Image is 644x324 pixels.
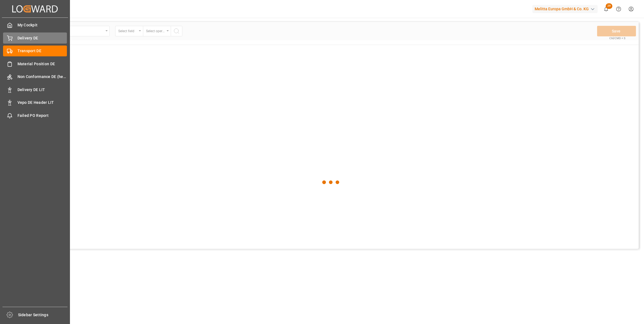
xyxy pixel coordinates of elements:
a: Failed PO Report [3,110,67,121]
span: 29 [606,3,612,9]
button: Help Center [612,3,625,15]
span: My Cockpit [17,22,67,28]
span: Delivery DE [17,35,67,41]
button: Melitta Europa GmbH & Co. KG [532,4,600,14]
a: Delivery DE [3,32,67,43]
span: Non Conformance DE (header) [17,74,67,80]
span: Transport DE [17,48,67,54]
span: Delivery DE LIT [17,87,67,93]
div: Melitta Europa GmbH & Co. KG [532,5,598,13]
span: Material Position DE [17,61,67,67]
span: Failed PO Report [17,113,67,119]
a: Material Position DE [3,58,67,69]
a: Non Conformance DE (header) [3,71,67,82]
span: Sidebar Settings [18,312,68,318]
a: Delivery DE LIT [3,84,67,95]
a: My Cockpit [3,20,67,31]
a: Transport DE [3,46,67,56]
span: Vepo DE Header LIT [17,100,67,106]
button: show 29 new notifications [600,3,612,15]
a: Vepo DE Header LIT [3,97,67,108]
